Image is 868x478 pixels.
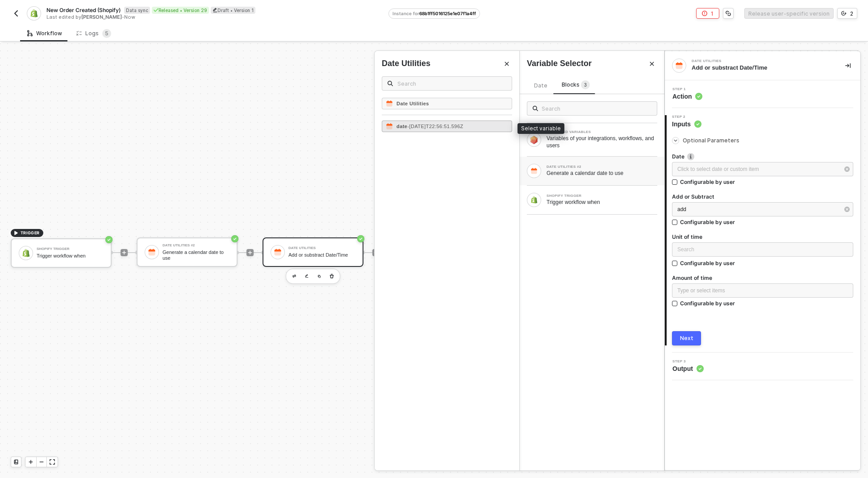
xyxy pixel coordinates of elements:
span: 5 [105,30,108,37]
div: Configurable by user [680,299,735,307]
span: Instance for [392,11,419,16]
input: Search [397,79,506,88]
label: Unit of time [672,233,853,241]
img: icon-info [687,153,694,160]
strong: Date Utilities [396,101,429,106]
div: Variable Selector [527,58,592,69]
div: Configurable by user [680,259,735,267]
button: Next [672,331,701,345]
img: search [388,81,393,86]
button: 2 [837,8,857,19]
span: New Order Created (Shopify) [46,6,121,14]
div: Next [680,335,693,342]
div: Configurable by user [680,178,735,186]
img: integration-icon [675,62,683,70]
div: Step 2Inputs Optional ParametersDateicon-infoConfigurable by userAdd or SubtractaddConfigurable b... [665,115,860,345]
span: icon-minus [39,459,44,465]
div: Variables of your integrations, workflows, and users [547,135,657,149]
span: icon-play [28,459,33,465]
div: Optional Parameters [672,136,853,145]
span: Step 2 [672,115,701,119]
img: Date Utilities [386,100,393,107]
div: Released • Version 29 [152,7,209,14]
button: Release user-specific version [744,8,834,19]
input: Search [542,104,651,113]
img: back [13,10,20,17]
div: 1 [711,10,714,17]
span: Output [672,364,704,373]
span: icon-arrow-right-small [673,138,678,143]
sup: 5 [102,29,111,38]
img: Block [530,135,538,144]
div: Date Utilities [382,58,430,69]
strong: date [396,124,407,129]
span: Data sync [124,7,150,14]
span: icon-versioning [841,11,847,16]
div: SHOPIFY TRIGGER [547,194,657,198]
button: Close [501,58,512,69]
img: Block [530,196,538,204]
div: Draft • Version 1 [211,7,255,14]
div: Workflow [27,30,62,37]
div: Generate a calendar date to use [547,170,657,177]
span: icon-expand [50,459,55,465]
span: Optional Parameters [683,137,739,144]
button: Close [647,58,657,69]
div: Last edited by - Now [46,14,388,21]
span: Blocks [562,81,590,88]
button: back [11,8,21,19]
div: Date Utilities [692,59,826,63]
sup: 3 [581,80,590,89]
span: Date [534,82,547,89]
span: 3 [584,83,587,87]
span: Step 3 [672,360,704,363]
span: - [DATE]T22:56:51.596Z [407,124,463,129]
span: icon-edit [213,8,217,12]
div: Add or substract Date/Time [692,64,831,72]
div: Trigger workflow when [547,199,657,206]
div: 2 [850,10,853,17]
label: Amount of time [672,274,853,282]
div: Configurable by user [680,218,735,226]
button: 1 [696,8,719,19]
div: DATE UTILITIES #2 [547,165,657,169]
span: Inputs [672,120,701,129]
span: Action [672,92,702,101]
span: icon-error-page [702,11,707,16]
div: EMBEDDED VARIABLES [547,130,657,134]
img: date [386,123,393,130]
label: Add or Subtract [672,193,853,200]
img: integration-icon [30,9,38,17]
span: add [677,206,686,212]
span: 68b1ff5016125e1e07f1a4ff [419,11,476,16]
span: [PERSON_NAME] [81,14,122,20]
div: Select variable [517,123,564,134]
img: Block [530,167,538,175]
span: Step 1 [672,87,702,91]
img: search [533,106,538,111]
span: icon-collapse-right [845,63,851,68]
div: Logs [76,29,111,38]
div: Step 1Action [665,87,860,101]
label: Date [672,153,853,160]
div: Step 3Output [665,360,860,373]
